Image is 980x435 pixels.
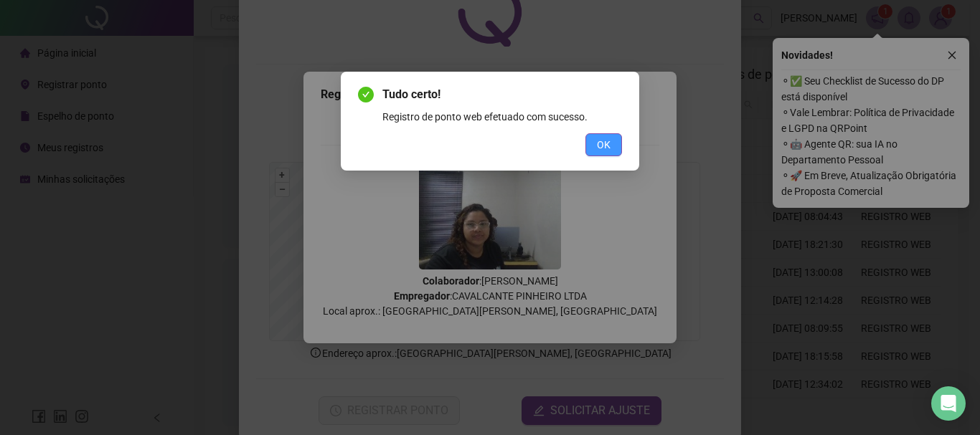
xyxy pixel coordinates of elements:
button: OK [585,133,622,156]
span: check-circle [358,87,374,102]
span: Tudo certo! [382,86,622,103]
div: Registro de ponto web efetuado com sucesso. [382,109,622,125]
div: Open Intercom Messenger [931,386,966,421]
span: OK [597,137,611,153]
